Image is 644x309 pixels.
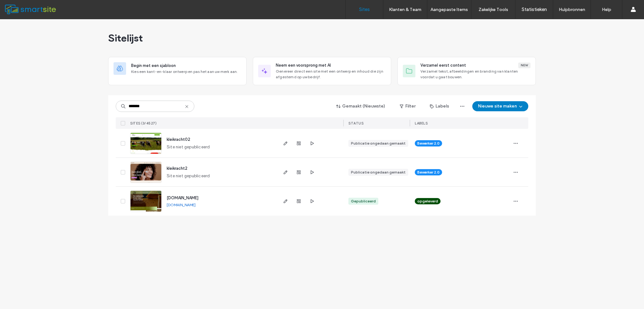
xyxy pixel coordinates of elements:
span: LABELS [415,121,428,125]
label: Sites [359,7,370,12]
button: Gemaakt (Nieuwste) [331,101,391,111]
a: kleikracht02 [167,137,190,142]
span: Begin met een sjabloon [131,63,176,69]
span: Site niet gepubliceerd [167,173,210,179]
span: Verzamel tekst, afbeeldingen en branding van klanten voordat u gaat bouwen. [420,69,530,80]
span: Sites (3/4527) [130,121,157,125]
div: Publicatie ongedaan gemaakt [351,169,406,175]
a: kleikracht2 [167,166,187,171]
span: STATUS [348,121,364,125]
label: Zakelijke Tools [479,7,508,12]
span: Genereer direct een site met een ontwerp en inhoud die zijn afgestemd op uw bedrijf. [276,69,386,80]
span: Neem een voorsprong met AI [276,62,331,69]
div: Gepubliceerd [351,198,376,204]
div: Publicatie ongedaan gemaakt [351,141,406,146]
label: Aangepaste Items [430,7,468,12]
span: Verzamel eerst content [420,62,466,69]
span: Bewerker 2.0 [417,169,440,175]
div: Neem een voorsprong met AIGenereer direct een site met een ontwerp en inhoud die zijn afgestemd o... [253,57,391,85]
button: Filter [393,101,422,111]
a: [DOMAIN_NAME] [167,196,198,200]
span: Bewerker 2.0 [417,141,440,146]
div: Verzamel eerst contentNewVerzamel tekst, afbeeldingen en branding van klanten voordat u gaat bouwen. [397,57,536,85]
span: opgeleverd [417,198,438,204]
button: Nieuwe site maken [472,101,528,111]
span: Site niet gepubliceerd [167,144,210,150]
div: Begin met een sjabloonKies een kant-en-klaar ontwerp en pas het aan uw merk aan. [108,57,247,85]
label: Klanten & Team [389,7,421,12]
label: Statistieken [522,7,547,12]
div: New [518,63,530,68]
span: Sitelijst [108,32,143,44]
button: Labels [424,101,455,111]
span: Help [14,4,27,10]
span: Kies een kant-en-klaar ontwerp en pas het aan uw merk aan. [131,69,241,74]
a: [DOMAIN_NAME] [167,202,196,207]
label: Help [602,7,611,12]
label: Hulpbronnen [559,7,585,12]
